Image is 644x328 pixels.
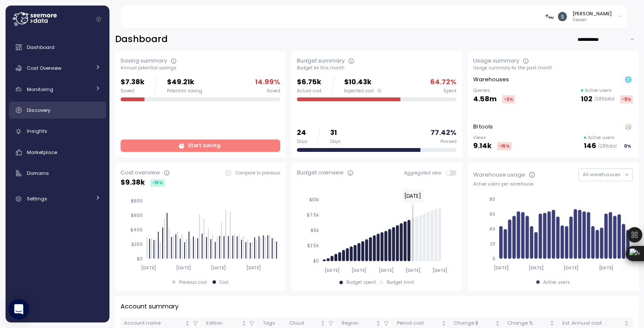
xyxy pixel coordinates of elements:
p: 64.72 % [430,77,457,88]
div: Not sorted [549,320,555,326]
tspan: $800 [131,198,143,204]
a: Start saving [121,140,280,152]
text: [DATE] [404,192,421,200]
div: Passed [440,139,457,145]
div: Warehouse usage [473,171,525,179]
button: All warehouses [578,168,633,181]
tspan: [DATE] [432,268,447,273]
span: Dashboard [27,44,55,51]
tspan: [DATE] [378,268,393,273]
div: -11 % [620,95,633,103]
tspan: [DATE] [141,265,156,271]
div: 0 % [622,142,633,150]
tspan: $400 [130,227,143,233]
span: Discovery [27,107,50,114]
tspan: 0 [492,256,495,262]
p: Queries [473,88,515,94]
div: Change $ [454,319,493,327]
p: $ 9.38k [121,177,145,188]
p: Active users [588,135,615,141]
div: -3 % [502,95,515,103]
p: Account summary [121,302,178,311]
p: $6.75k [297,77,322,88]
tspan: $200 [131,242,143,247]
div: Account name [124,319,184,327]
p: 9.14k [473,140,492,152]
a: Monitoring [9,81,106,98]
span: Aggregated view [404,170,446,176]
button: Collapse navigation [93,16,104,23]
span: Domains [27,170,49,177]
span: Start saving [188,140,220,151]
tspan: 80 [489,197,495,202]
div: Days [297,139,308,145]
p: Views [473,135,512,141]
div: Change % [507,319,548,327]
div: -16 % [497,142,512,150]
tspan: [DATE] [564,265,579,271]
div: Not sorted [624,320,630,326]
div: Budget overview [297,168,344,177]
p: $7.38k [121,77,144,88]
div: Usage summary [473,57,519,65]
a: Domains [9,165,106,182]
tspan: $0 [137,256,143,262]
div: -15 % [150,179,165,187]
tspan: [DATE] [176,265,191,271]
p: $49.21k [167,77,202,88]
p: Warehouses [473,75,509,84]
p: Viewer [572,17,612,23]
tspan: $600 [131,213,143,218]
span: Cost Overview [27,65,61,71]
p: 31 [330,127,341,139]
div: Potential saving [167,88,202,94]
p: / 285 total [594,96,615,102]
tspan: $2.5k [307,243,319,248]
div: Budget spent [346,280,376,285]
div: Cost overview [121,168,160,177]
div: Open Intercom Messenger [9,299,29,319]
tspan: [DATE] [351,268,366,273]
p: 4.58m [473,94,497,105]
div: Saving summary [121,57,167,65]
div: Spent [443,88,457,94]
div: Saved [121,88,144,94]
div: Est. Annual cost [562,319,622,327]
p: Active users [585,88,612,94]
div: Edition [206,319,239,327]
div: Tags [263,319,282,327]
img: 676124322ce2d31a078e3b71.PNG [545,12,554,21]
p: / 281 total [598,143,617,149]
a: Dashboard [9,39,106,56]
p: 14.99 % [255,77,280,88]
div: Cost [219,280,229,285]
div: Active users [543,280,570,285]
div: Active users per warehouse [473,181,633,187]
div: Not sorted [375,320,381,326]
div: Not sorted [441,320,447,326]
tspan: [DATE] [405,268,420,273]
div: Days [330,139,341,145]
p: 77.42 % [431,127,457,139]
div: Actual cost [297,88,322,94]
tspan: [DATE] [211,265,226,271]
span: Expected cost [344,88,374,94]
span: Marketplace [27,149,57,156]
a: Cost Overview [9,60,106,77]
tspan: [DATE] [599,265,614,271]
div: Region [342,319,374,327]
div: Cloud [289,319,319,327]
p: 146 [584,140,596,152]
div: Budget summary [297,57,345,65]
div: Saved [267,88,280,94]
span: Settings [27,195,47,202]
p: Compare to previous [236,170,280,176]
p: 102 [581,94,592,105]
tspan: $10k [309,197,319,203]
h2: Dashboard [115,33,168,46]
tspan: 40 [489,226,495,232]
p: BI tools [473,123,493,131]
tspan: [DATE] [246,265,261,271]
div: Budget limit [387,280,414,285]
img: ACg8ocKMsVOD1W2Gy6bIesyuY-LWTCz5bilwhDLZ0RBm4cbOtNfIGw=s96-c [558,12,567,21]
